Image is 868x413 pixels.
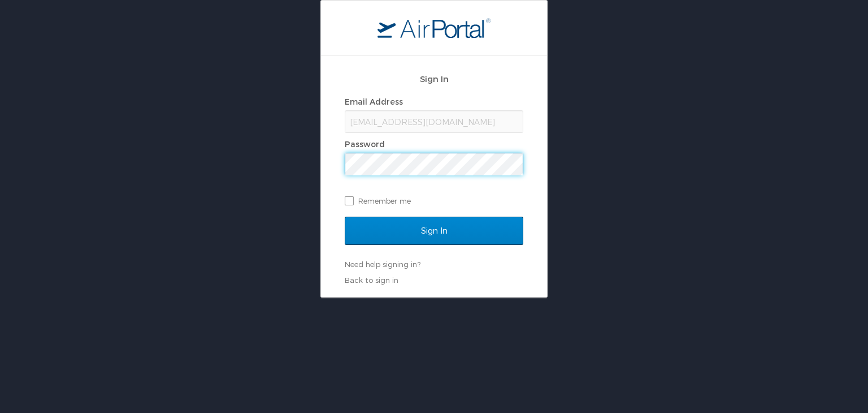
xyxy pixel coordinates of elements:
[345,192,523,209] label: Remember me
[377,18,491,38] img: logo
[345,276,398,285] a: Back to sign in
[345,260,420,269] a: Need help signing in?
[345,139,385,149] label: Password
[345,72,523,85] h2: Sign In
[345,217,523,245] input: Sign In
[345,97,403,106] label: Email Address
